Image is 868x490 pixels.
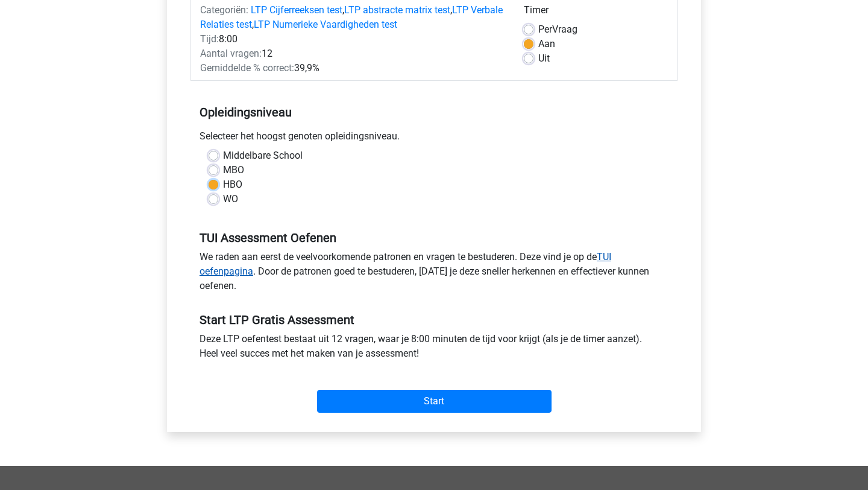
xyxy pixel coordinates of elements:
[344,4,450,16] a: LTP abstracte matrix test
[200,231,668,245] h5: TUI Assessment Oefenen
[223,163,244,177] label: MBO
[223,177,242,192] label: HBO
[317,390,552,413] input: Start
[191,3,515,32] div: , , ,
[190,250,678,298] div: We raden aan eerst de veelvoorkomende patronen en vragen te bestuderen. Deze vind je op de . Door...
[191,61,515,75] div: 39,9%
[223,148,303,163] label: Middelbare School
[200,313,668,327] h5: Start LTP Gratis Assessment
[200,100,668,124] h5: Opleidingsniveau
[524,3,668,22] div: Timer
[251,4,342,16] a: LTP Cijferreeksen test
[191,46,515,61] div: 12
[200,4,248,16] span: Categoriën:
[190,332,678,366] div: Deze LTP oefentest bestaat uit 12 vragen, waar je 8:00 minuten de tijd voor krijgt (als je de tim...
[254,19,397,30] a: LTP Numerieke Vaardigheden test
[200,33,219,45] span: Tijd:
[538,51,550,66] label: Uit
[223,192,238,206] label: WO
[200,62,294,74] span: Gemiddelde % correct:
[200,48,262,59] span: Aantal vragen:
[190,129,678,148] div: Selecteer het hoogst genoten opleidingsniveau.
[191,32,515,46] div: 8:00
[538,37,555,51] label: Aan
[538,24,552,35] span: Per
[538,22,577,37] label: Vraag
